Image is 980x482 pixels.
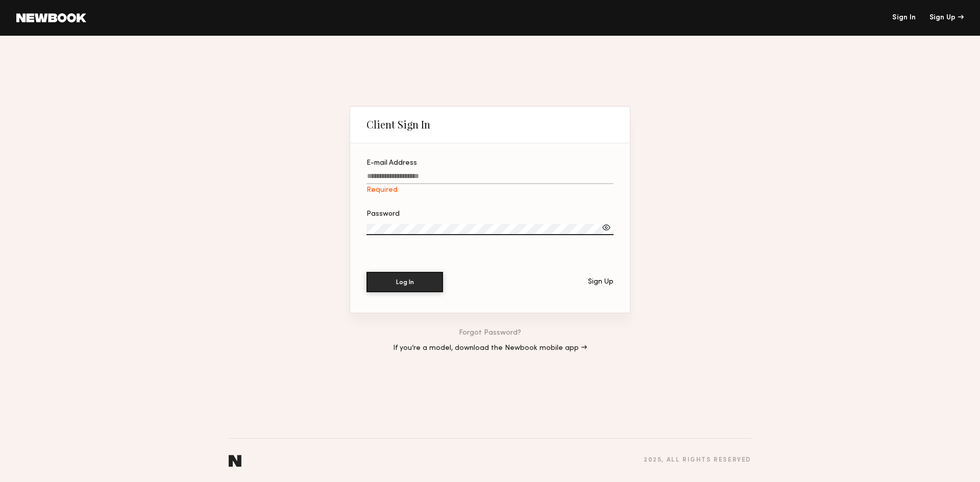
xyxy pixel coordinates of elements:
div: Required [366,186,614,194]
div: Client Sign In [366,118,430,131]
div: E-mail Address [366,160,614,167]
div: 2025 , all rights reserved [644,457,751,464]
div: Sign Up [588,278,614,286]
div: Password [366,211,614,218]
button: Log In [366,272,443,292]
input: E-mail AddressRequired [366,172,614,184]
a: Sign In [892,14,916,21]
input: Password [366,224,614,235]
a: Forgot Password? [459,329,521,337]
div: Sign Up [929,14,964,21]
a: If you’re a model, download the Newbook mobile app → [393,345,587,352]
